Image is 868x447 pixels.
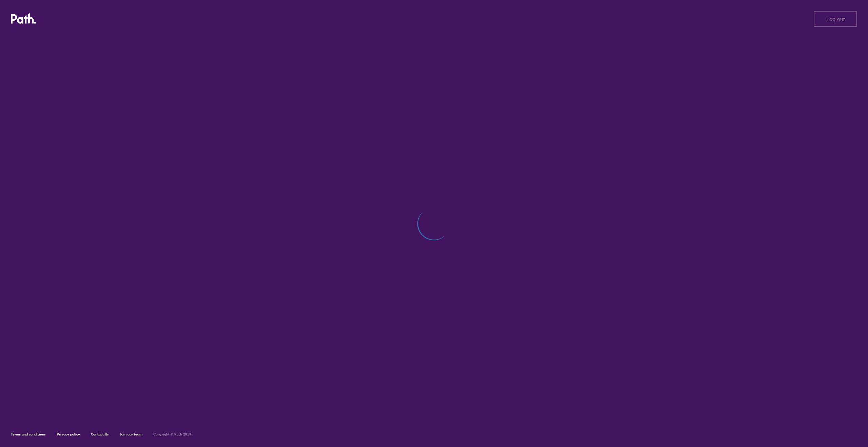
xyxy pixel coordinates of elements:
a: Terms and conditions [11,432,46,436]
a: Privacy policy [57,432,80,436]
a: Join our team [120,432,142,436]
button: Log out [814,11,857,27]
h6: Copyright © Path 2018 [153,432,191,436]
span: Log out [826,16,845,22]
a: Contact Us [91,432,109,436]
